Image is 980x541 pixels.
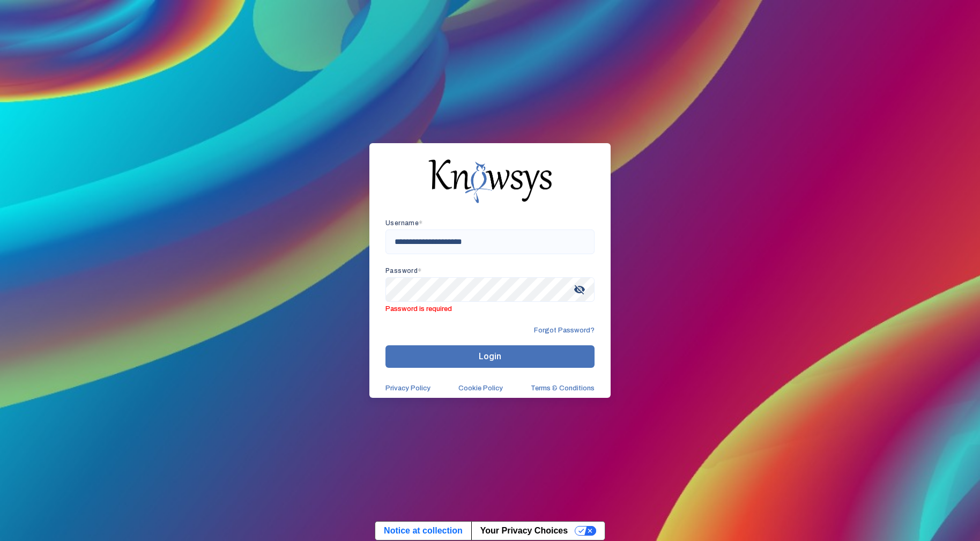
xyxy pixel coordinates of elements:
span: Password is required [385,302,595,313]
span: Login [479,351,501,361]
button: Your Privacy Choices [471,522,605,540]
a: Notice at collection [375,522,471,540]
app-required-indication: Password [385,267,422,275]
span: visibility_off [570,280,589,299]
a: Privacy Policy [385,384,430,392]
button: Login [385,345,595,368]
a: Terms & Conditions [531,384,595,392]
span: Forgot Password? [534,326,595,335]
img: knowsys-logo.png [428,159,552,203]
a: Cookie Policy [458,384,503,392]
app-required-indication: Username [385,219,423,227]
